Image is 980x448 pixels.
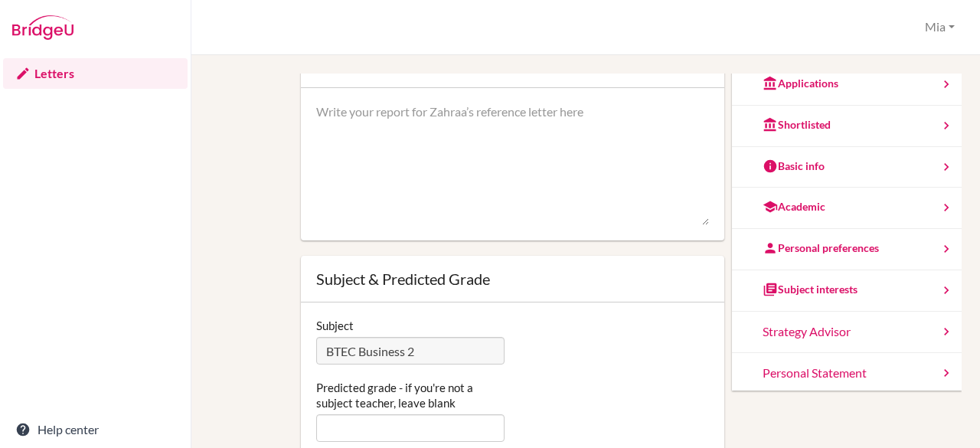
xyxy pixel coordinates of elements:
a: Basic info [732,147,962,188]
a: Letters [3,58,188,89]
div: Personal preferences [763,240,879,256]
a: Personal Statement [732,353,962,394]
a: Personal preferences [732,229,962,270]
a: Academic [732,188,962,229]
a: Help center [3,414,188,445]
div: Basic info [763,159,825,174]
a: Strategy Advisor [732,312,962,353]
a: Subject interests [732,270,962,312]
button: Mia [918,13,962,41]
label: Subject [316,318,354,333]
label: Predicted grade - if you're not a subject teacher, leave blank [316,380,505,410]
div: Subject interests [763,282,857,297]
div: Applications [763,76,838,91]
div: Shortlisted [763,117,831,132]
div: Subject & Predicted Grade [316,271,710,286]
a: Shortlisted [732,106,962,147]
a: Applications [732,64,962,106]
div: Academic [763,199,825,214]
img: Bridge-U [12,15,73,40]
